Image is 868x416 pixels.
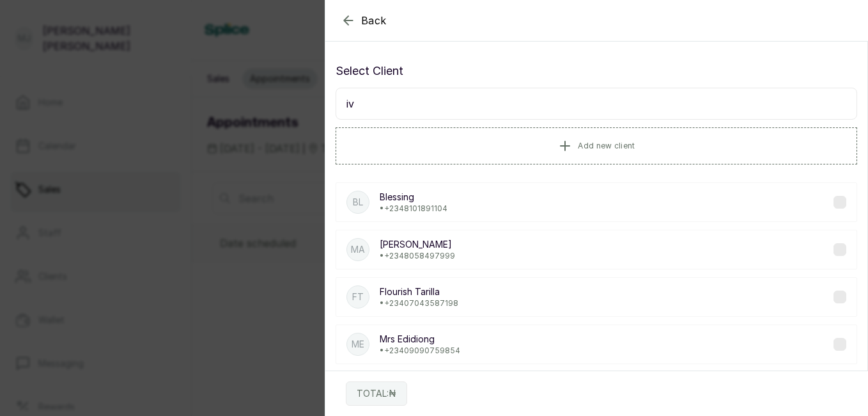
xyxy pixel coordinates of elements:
p: ME [352,338,364,351]
p: FT [352,291,364,303]
button: Back [341,13,387,28]
p: • +234 09090759854 [380,346,460,356]
p: Blessing [380,191,447,204]
p: • +234 8101891104 [380,204,447,214]
input: Search for a client by name, phone number, or email. [336,88,857,120]
p: • +234 07043587198 [380,298,458,308]
p: • +234 8058497999 [380,251,455,261]
button: Add new client [336,127,857,164]
p: Flourish Tarilla [380,285,458,298]
p: Bl [353,196,363,209]
p: [PERSON_NAME] [380,238,455,251]
p: TOTAL: ₦ [357,387,396,400]
p: Mrs Edidiong [380,333,460,346]
span: Back [361,13,387,28]
span: Add new client [578,141,635,151]
p: Ma [351,243,365,256]
p: Select Client [336,62,857,80]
